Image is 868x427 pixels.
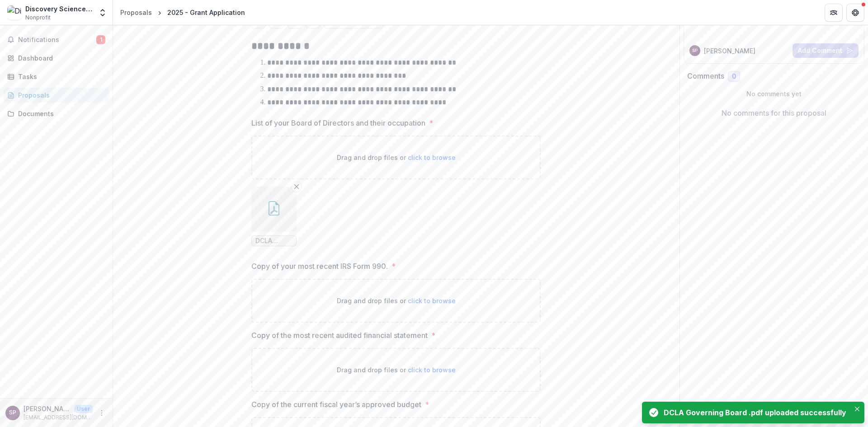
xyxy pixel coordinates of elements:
p: Copy of the current fiscal year’s approved budget [251,399,421,410]
span: 1 [96,35,105,44]
div: Proposals [18,90,102,100]
button: More [96,408,107,418]
a: Dashboard [4,51,109,66]
button: Partners [825,4,843,22]
p: No comments for this proposal [722,108,826,118]
span: DCLA Governing Board .pdf [255,237,292,245]
div: Proposals [120,8,152,17]
a: Proposals [4,88,109,103]
button: Add Comment [793,43,859,58]
p: [PERSON_NAME] [704,46,755,56]
div: Notifications-bottom-right [638,398,868,427]
p: List of your Board of Directors and their occupation [251,117,425,128]
p: [PERSON_NAME] [24,404,71,413]
div: Susan Pollack [9,410,16,416]
button: Open entity switcher [96,4,109,22]
p: [EMAIL_ADDRESS][DOMAIN_NAME] [24,413,93,422]
span: click to browse [408,297,456,305]
nav: breadcrumb [117,6,249,19]
span: click to browse [408,366,456,374]
p: User [74,405,93,413]
a: Documents [4,106,109,121]
button: Notifications1 [4,33,109,47]
button: Close [852,404,863,414]
p: Drag and drop files or [337,365,456,375]
img: Discovery Science Center of Los Angeles (dba Discovery Cube Los Angeles) [7,5,22,20]
span: click to browse [408,154,456,161]
p: Drag and drop files or [337,296,456,305]
div: DCLA Governing Board .pdf uploaded successfully [664,407,846,418]
div: Documents [18,109,102,118]
div: Susan Pollack [692,48,698,53]
p: No comments yet [687,89,861,99]
div: Remove FileDCLA Governing Board .pdf [251,187,297,246]
p: Drag and drop files or [337,153,456,162]
span: Notifications [18,36,96,44]
div: Dashboard [18,53,102,63]
button: Get Help [846,4,864,22]
div: Discovery Science Center of [GEOGRAPHIC_DATA] (dba Discovery Cube [GEOGRAPHIC_DATA]) [25,4,93,14]
h2: Comments [687,72,724,80]
div: 2025 - Grant Application [167,8,245,17]
p: Copy of the most recent audited financial statement [251,330,428,341]
span: 0 [732,73,736,80]
p: Copy of your most recent IRS Form 990. [251,261,388,272]
button: Remove File [291,181,302,192]
a: Tasks [4,69,109,84]
span: Nonprofit [25,14,51,22]
a: Proposals [117,6,156,19]
div: Tasks [18,72,102,81]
